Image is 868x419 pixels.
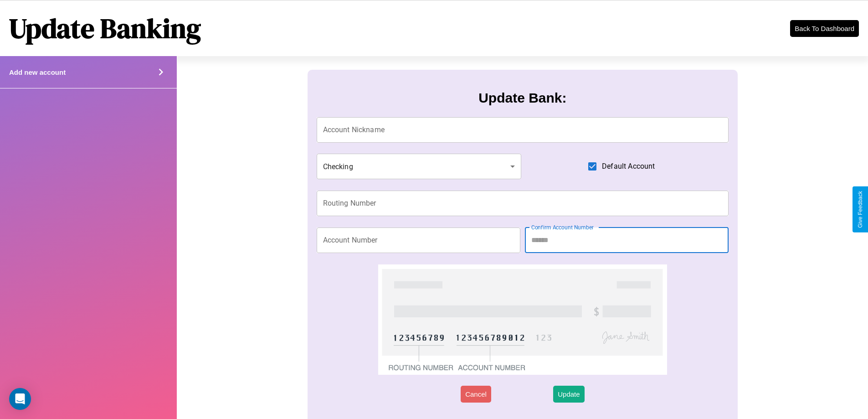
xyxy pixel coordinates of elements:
[602,161,655,172] span: Default Account
[9,68,66,76] h4: Add new account
[790,20,859,37] button: Back To Dashboard
[461,386,491,403] button: Cancel
[9,10,201,47] h1: Update Banking
[531,223,594,231] label: Confirm Account Number
[478,90,566,106] h3: Update Bank:
[378,264,667,375] img: check
[317,154,522,179] div: Checking
[857,191,863,228] div: Give Feedback
[9,388,31,410] div: Open Intercom Messenger
[553,386,584,403] button: Update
